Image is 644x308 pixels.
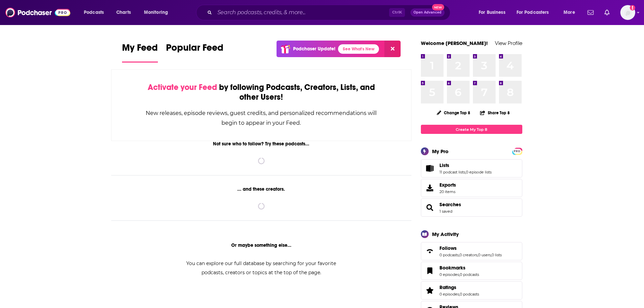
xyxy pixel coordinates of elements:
span: , [477,253,478,257]
span: Bookmarks [421,262,522,280]
div: ... and these creators. [111,186,412,192]
span: Exports [423,183,437,193]
a: 1 saved [439,209,452,214]
button: Change Top 8 [433,109,475,117]
a: Show notifications dropdown [602,7,612,18]
a: Follows [439,245,502,251]
span: Charts [116,8,131,17]
a: 11 podcast lists [439,170,465,174]
a: 0 podcasts [460,292,479,297]
a: Bookmarks [423,266,437,276]
span: Searches [421,198,522,217]
a: Follows [423,246,437,256]
svg: Add a profile image [630,5,635,10]
a: Searches [423,203,437,212]
span: 20 items [439,189,456,194]
a: PRO [513,148,521,153]
div: Or maybe something else... [111,242,412,248]
img: User Profile [620,5,635,20]
button: Open AdvancedNew [410,8,445,17]
a: Lists [423,164,437,173]
a: Exports [421,179,522,197]
span: For Business [479,8,505,17]
span: , [459,253,459,257]
span: Exports [439,182,456,188]
a: 0 creators [459,253,477,257]
a: Charts [112,7,135,18]
span: More [564,8,575,17]
span: Lists [439,162,449,168]
div: New releases, episode reviews, guest credits, and personalized recommendations will begin to appe... [145,108,378,128]
a: Popular Feed [166,42,223,63]
span: Popular Feed [166,42,223,57]
span: New [432,4,444,10]
span: , [465,170,466,174]
a: 0 podcasts [460,272,479,277]
span: Monitoring [144,8,168,17]
div: You can explore our full database by searching for your favorite podcasts, creators or topics at ... [178,259,344,277]
input: Search podcasts, credits, & more... [215,7,389,18]
a: Ratings [423,286,437,295]
button: open menu [559,7,583,18]
p: Podchaser Update! [293,46,335,52]
span: Activate your Feed [148,82,217,92]
a: Show notifications dropdown [585,7,596,18]
a: Welcome [PERSON_NAME]! [421,40,488,46]
span: Ratings [421,281,522,300]
a: 0 episode lists [466,170,492,174]
button: open menu [474,7,514,18]
span: PRO [513,149,521,154]
a: See What's New [338,44,379,54]
div: Search podcasts, credits, & more... [202,5,457,20]
a: Bookmarks [439,265,479,271]
a: View Profile [495,40,522,46]
span: Follows [421,242,522,260]
button: open menu [139,7,177,18]
span: , [459,292,460,297]
a: Lists [439,162,492,168]
span: Podcasts [84,8,104,17]
a: Ratings [439,284,479,290]
a: Searches [439,202,461,208]
span: Follows [439,245,457,251]
button: open menu [512,7,559,18]
a: 0 episodes [439,292,459,297]
span: Bookmarks [439,265,466,271]
div: Not sure who to follow? Try these podcasts... [111,141,412,147]
span: Ratings [439,284,456,290]
a: 0 users [478,253,491,257]
button: open menu [79,7,113,18]
a: 0 lists [492,253,502,257]
a: My Feed [122,42,158,63]
a: 0 episodes [439,272,459,277]
div: My Pro [432,148,449,155]
span: Logged in as eringalloway [620,5,635,20]
span: , [459,272,460,277]
span: Open Advanced [413,11,442,14]
span: For Podcasters [517,8,549,17]
a: Create My Top 8 [421,125,522,134]
span: , [491,253,492,257]
div: by following Podcasts, Creators, Lists, and other Users! [145,82,378,102]
a: 0 podcasts [439,253,459,257]
span: Ctrl K [389,8,405,17]
button: Show profile menu [620,5,635,20]
img: Podchaser - Follow, Share and Rate Podcasts [5,6,70,19]
span: My Feed [122,42,158,57]
button: Share Top 8 [480,106,510,119]
span: Lists [421,159,522,177]
div: My Activity [432,231,459,237]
